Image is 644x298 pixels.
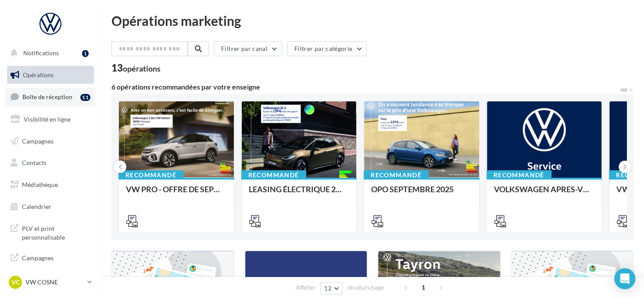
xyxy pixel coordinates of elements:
button: 12 [320,282,343,294]
div: Open Intercom Messenger [614,268,635,289]
button: Notifications 1 [5,44,92,62]
div: VW PRO - OFFRE DE SEPTEMBRE 25 [126,185,227,202]
div: 11 [80,94,90,101]
span: Campagnes [22,137,54,144]
span: résultats/page [347,284,384,292]
a: Calendrier [5,197,96,216]
span: Médiathèque [22,181,58,188]
span: VC [11,278,20,287]
div: Recommandé [487,170,551,180]
div: 6 opérations recommandées par votre enseigne [111,83,619,90]
a: Médiathèque [5,176,96,194]
div: LEASING ÉLECTRIQUE 2025 [249,185,350,202]
div: Recommandé [241,170,306,180]
a: Visibilité en ligne [5,110,96,129]
div: Recommandé [118,170,183,180]
p: VW COSNE [25,278,84,287]
a: Boîte de réception11 [5,87,96,106]
div: opérations [123,65,161,72]
div: 13 [111,63,161,73]
span: Afficher [296,284,315,292]
a: Opérations [5,66,96,84]
div: VOLKSWAGEN APRES-VENTE [494,185,595,202]
span: 1 [416,280,430,294]
div: Opérations marketing [111,14,633,27]
span: PLV et print personnalisable [22,223,90,241]
div: 1 [82,50,89,57]
span: Calendrier [22,203,51,210]
button: Filtrer par canal [214,41,282,56]
a: Campagnes DataOnDemand [5,248,96,274]
a: Campagnes [5,132,96,151]
a: VC VW COSNE [7,274,94,291]
span: Notifications [23,49,59,57]
a: PLV et print personnalisable [5,219,96,245]
div: Recommandé [364,170,429,180]
span: Campagnes DataOnDemand [22,252,90,271]
span: Boîte de réception [22,93,72,101]
span: Visibilité en ligne [24,115,71,123]
button: Filtrer par catégorie [287,41,367,56]
span: Contacts [22,159,47,166]
a: Contacts [5,154,96,172]
span: Opérations [23,71,54,79]
span: 12 [324,285,332,292]
div: OPO SEPTEMBRE 2025 [371,185,472,202]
